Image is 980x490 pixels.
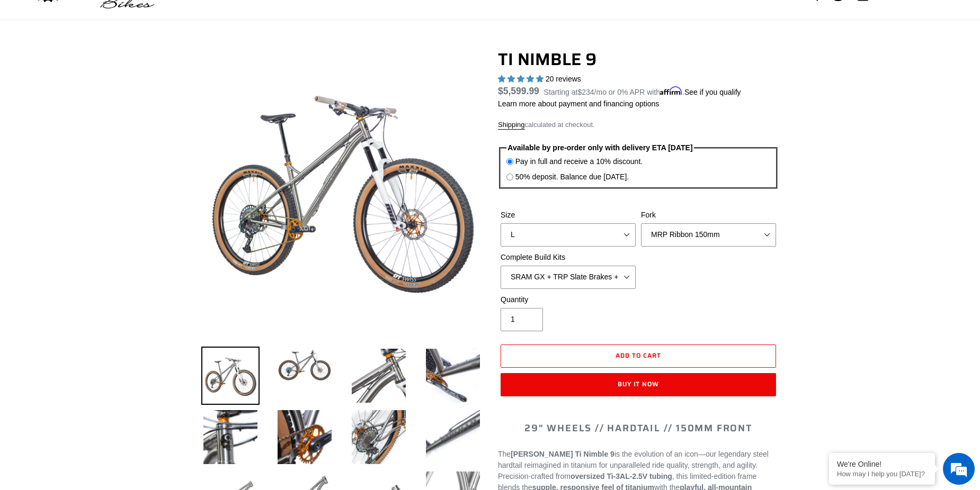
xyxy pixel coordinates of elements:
[498,120,779,130] div: calculated at checkout.
[641,210,776,221] label: Fork
[511,450,614,458] strong: [PERSON_NAME] Ti Nimble 9
[684,88,741,96] a: See if you qualify - Learn more about Affirm Financing (opens in modal)
[498,49,779,69] h1: TI NIMBLE 9
[501,210,636,221] label: Size
[498,86,539,96] span: $5,599.99
[350,347,408,405] img: Load image into Gallery viewer, TI NIMBLE 9
[201,408,260,466] img: Load image into Gallery viewer, TI NIMBLE 9
[424,347,482,405] img: Load image into Gallery viewer, TI NIMBLE 9
[546,75,581,83] span: 20 reviews
[524,421,752,435] span: 29" WHEELS // HARDTAIL // 150MM FRONT
[201,347,260,405] img: Load image into Gallery viewer, TI NIMBLE 9
[577,88,594,96] span: $234
[544,84,741,98] p: Starting at /mo or 0% APR with .
[837,460,927,468] div: We're Online!
[837,470,927,478] p: How may I help you today?
[515,171,629,183] label: 50% deposit. Balance due [DATE].
[424,408,482,466] img: Load image into Gallery viewer, TI NIMBLE 9
[350,408,408,466] img: Load image into Gallery viewer, TI NIMBLE 9
[498,75,546,83] span: 4.90 stars
[501,344,776,368] button: Add to cart
[501,294,636,305] label: Quantity
[498,99,659,108] a: Learn more about payment and financing options
[498,121,525,130] a: Shipping
[515,156,643,167] label: Pay in full and receive a 10% discount.
[501,373,776,396] button: Buy it now
[616,350,661,360] span: Add to cart
[275,408,334,466] img: Load image into Gallery viewer, TI NIMBLE 9
[571,472,672,480] strong: oversized Ti-3AL-2.5V tubing
[275,347,334,384] img: Load image into Gallery viewer, TI NIMBLE 9
[501,252,636,263] label: Complete Build Kits
[506,142,694,153] legend: Available by pre-order only with delivery ETA [DATE]
[660,86,682,95] span: Affirm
